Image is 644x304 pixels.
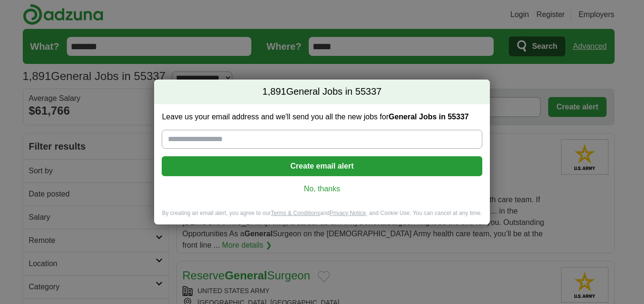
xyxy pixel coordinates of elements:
button: Create email alert [162,156,482,176]
a: No, thanks [169,184,474,194]
h2: General Jobs in 55337 [154,80,489,104]
span: 1,891 [262,85,286,98]
a: Terms & Conditions [271,210,320,216]
a: Privacy Notice [330,210,366,216]
label: Leave us your email address and we'll send you all the new jobs for [162,112,482,122]
div: By creating an email alert, you agree to our and , and Cookie Use. You can cancel at any time. [154,209,489,225]
strong: General Jobs in 55337 [388,113,469,121]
